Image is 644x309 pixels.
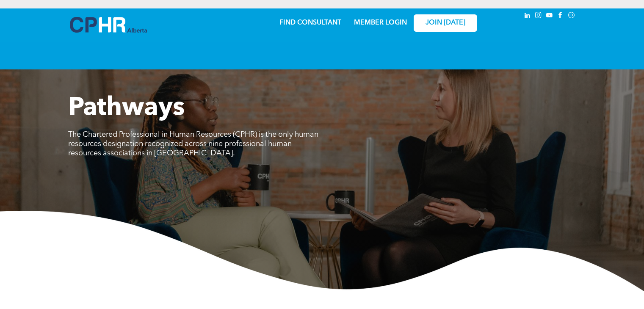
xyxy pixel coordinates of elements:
a: instagram [534,11,543,22]
a: FIND CONSULTANT [279,19,341,26]
span: The Chartered Professional in Human Resources (CPHR) is the only human resources designation reco... [68,131,318,157]
span: Pathways [68,96,185,121]
a: MEMBER LOGIN [354,19,407,26]
a: youtube [545,11,554,22]
a: Social network [567,11,576,22]
a: JOIN [DATE] [414,14,477,32]
span: JOIN [DATE] [426,19,465,27]
a: facebook [556,11,565,22]
a: linkedin [523,11,532,22]
img: A blue and white logo for cp alberta [70,17,147,33]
